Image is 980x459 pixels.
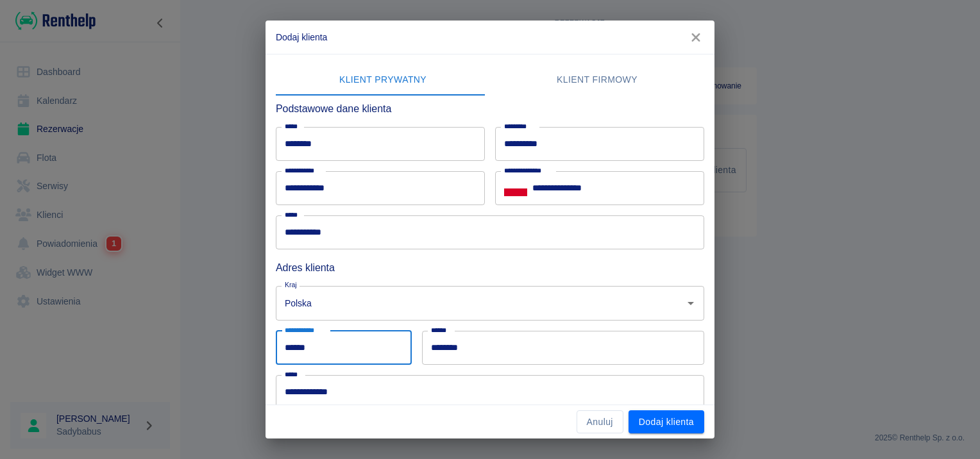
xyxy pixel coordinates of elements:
button: Dodaj klienta [629,410,704,434]
div: lab API tabs example [276,65,704,96]
button: Otwórz [682,294,700,312]
h6: Podstawowe dane klienta [276,101,704,117]
button: Klient prywatny [276,65,490,96]
button: Klient firmowy [490,65,704,96]
h6: Adres klienta [276,260,704,276]
button: Anuluj [577,410,623,434]
button: Select country [504,179,527,198]
label: Kraj [285,280,297,290]
h2: Dodaj klienta [266,21,714,54]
